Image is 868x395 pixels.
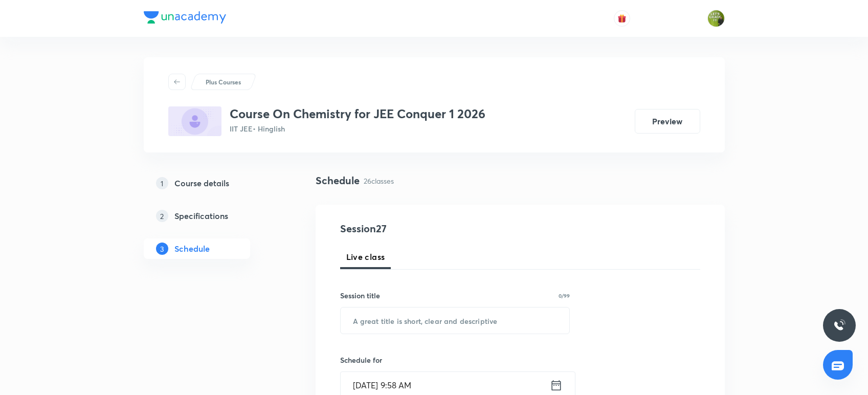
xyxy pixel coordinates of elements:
[230,123,485,134] p: IIT JEE • Hinglish
[230,106,485,121] h3: Course On Chemistry for JEE Conquer 1 2026
[144,11,226,26] a: Company Logo
[206,77,241,86] p: Plus Courses
[316,173,360,188] h4: Schedule
[364,175,394,186] p: 26 classes
[144,173,283,193] a: 1Course details
[174,210,228,222] h5: Specifications
[341,308,570,334] input: A great title is short, clear and descriptive
[833,319,845,332] img: ttu
[707,10,725,27] img: Gaurav Uppal
[340,290,380,301] h6: Session title
[156,210,168,222] p: 2
[174,177,229,189] h5: Course details
[635,109,700,134] button: Preview
[174,243,210,255] h5: Schedule
[144,206,283,226] a: 2Specifications
[156,177,168,189] p: 1
[617,14,627,23] img: avatar
[614,10,630,27] button: avatar
[340,355,570,365] h6: Schedule for
[559,293,570,298] p: 0/99
[346,251,385,263] span: Live class
[144,11,226,24] img: Company Logo
[340,221,527,236] h4: Session 27
[168,106,221,136] img: 0984D800-A679-4309-9D52-F15439B126FF_plus.png
[156,243,168,255] p: 3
